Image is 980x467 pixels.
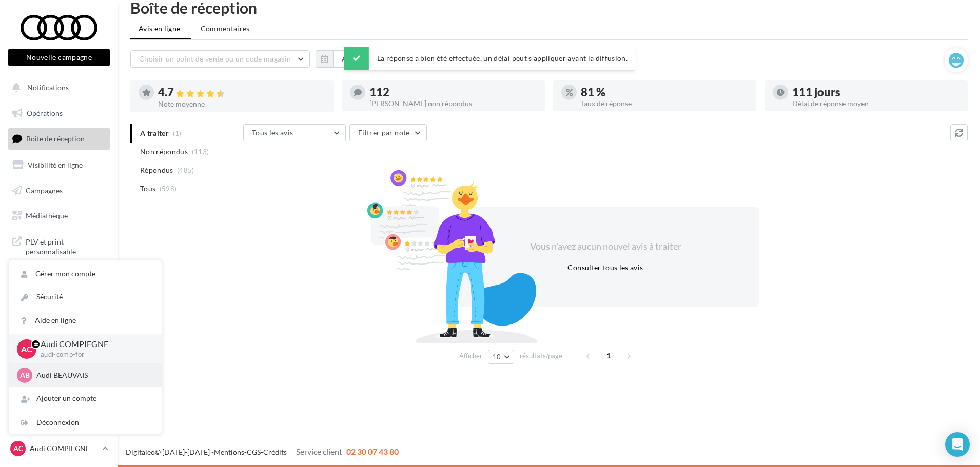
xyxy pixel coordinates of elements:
[369,87,537,98] div: 112
[192,148,209,156] span: (113)
[28,160,83,169] span: Visibilité en ligne
[600,348,617,364] span: 1
[517,240,694,253] div: Vous n'avez aucun nouvel avis à traiter
[201,24,250,34] span: Commentaires
[26,235,106,257] span: PLV et print personnalisable
[9,286,162,309] a: Sécurité
[792,100,959,107] div: Délai de réponse moyen
[9,309,162,332] a: Aide en ligne
[126,448,155,456] a: Digitaleo
[6,128,112,150] a: Boîte de réception
[8,49,110,66] button: Nouvelle campagne
[945,432,970,457] div: Open Intercom Messenger
[26,134,85,143] span: Boîte de réception
[158,87,325,98] div: 4.7
[20,370,30,380] span: AB
[792,87,959,98] div: 111 jours
[6,154,112,176] a: Visibilité en ligne
[488,350,514,364] button: 10
[520,351,562,361] span: résultats/page
[563,261,647,274] button: Consulter tous les avis
[140,184,155,194] span: Tous
[140,165,173,175] span: Répondus
[6,103,112,124] a: Opérations
[316,50,378,68] button: Au total
[27,83,69,92] span: Notifications
[9,262,162,286] a: Gérer mon compte
[214,448,244,456] a: Mentions
[252,128,293,137] span: Tous les avis
[36,370,149,380] p: Audi BEAUVAIS
[9,387,162,410] div: Ajouter un compte
[493,353,501,361] span: 10
[6,231,112,261] a: PLV et print personnalisable
[21,343,32,355] span: AC
[27,109,63,117] span: Opérations
[243,124,346,141] button: Tous les avis
[247,448,261,456] a: CGS
[26,211,68,220] span: Médiathèque
[8,439,110,458] a: AC Audi COMPIEGNE
[296,446,342,456] span: Service client
[158,100,325,108] div: Note moyenne
[346,446,399,456] span: 02 30 07 43 80
[6,180,112,201] a: Campagnes
[581,87,748,98] div: 81 %
[369,100,537,107] div: [PERSON_NAME] non répondus
[126,448,399,456] span: © [DATE]-[DATE] - - -
[13,443,23,454] span: AC
[26,186,63,194] span: Campagnes
[41,338,145,350] p: Audi COMPIEGNE
[459,351,482,361] span: Afficher
[140,147,188,157] span: Non répondus
[130,50,310,68] button: Choisir un point de vente ou un code magasin
[30,443,98,454] p: Audi COMPIEGNE
[177,166,194,174] span: (485)
[41,350,145,359] p: audi-comp-for
[349,124,427,141] button: Filtrer par note
[6,205,112,227] a: Médiathèque
[139,54,291,63] span: Choisir un point de vente ou un code magasin
[581,100,748,107] div: Taux de réponse
[9,411,162,434] div: Déconnexion
[160,185,177,193] span: (598)
[333,50,378,68] button: Au total
[6,77,108,98] button: Notifications
[263,448,287,456] a: Crédits
[344,47,636,70] div: La réponse a bien été effectuée, un délai peut s’appliquer avant la diffusion.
